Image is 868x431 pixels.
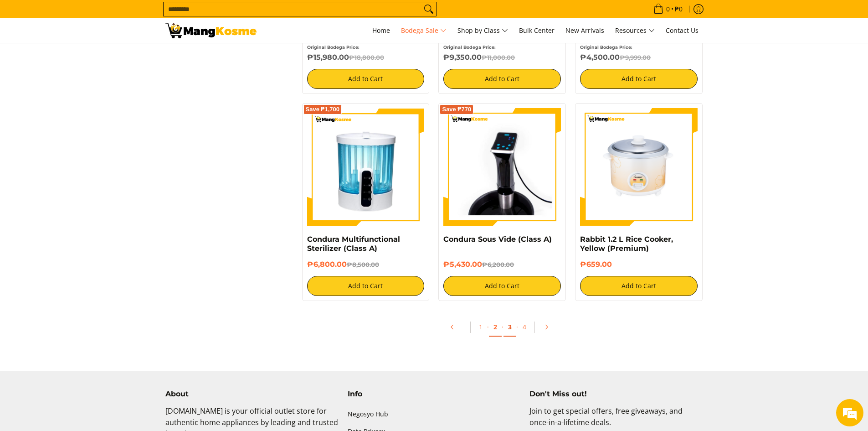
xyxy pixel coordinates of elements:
h6: ₱6,800.00 [307,260,425,269]
span: ₱0 [673,6,684,12]
span: 0 [665,6,671,12]
span: Save ₱770 [442,107,471,112]
a: Negosyo Hub [348,405,521,423]
h6: ₱4,500.00 [580,53,698,62]
h6: ₱9,350.00 [443,53,561,62]
del: ₱11,000.00 [482,54,515,61]
span: · [516,322,518,331]
img: Bodega Sale l Mang Kosme: Cost-Efficient &amp; Quality Home Appliances | Page 2 [165,23,257,38]
nav: Main Menu [266,18,703,43]
span: · [487,322,489,331]
a: Bodega Sale [396,18,451,43]
button: Add to Cart [307,276,425,296]
a: Contact Us [661,18,703,43]
a: Shop by Class [453,18,513,43]
span: Shop by Class [457,25,508,36]
img: Condura Sous Vide (Class A) [443,108,561,226]
h6: ₱15,980.00 [307,53,425,62]
del: ₱6,200.00 [482,261,514,268]
h4: Info [348,389,521,399]
button: Add to Cart [580,276,698,296]
a: Bulk Center [514,18,559,43]
a: 2 [489,318,502,337]
small: Original Bodega Price: [307,45,360,50]
button: Add to Cart [443,69,561,89]
span: • [651,4,685,14]
button: Add to Cart [443,276,561,296]
span: New Arrivals [565,26,604,35]
a: 3 [503,318,516,337]
a: Home [368,18,395,43]
ul: Pagination [298,315,708,344]
img: rabbit-1.2-liter-rice-cooker-yellow-full-view-mang-kosme [580,108,698,226]
a: Condura Multifunctional Sterilizer (Class A) [307,235,400,253]
img: Condura Multifunctional Sterilizer (Class A) [307,108,425,226]
a: Resources [611,18,659,43]
small: Original Bodega Price: [443,45,496,50]
button: Search [421,2,436,16]
span: Save ₱1,700 [306,107,340,112]
a: New Arrivals [561,18,609,43]
a: Condura Sous Vide (Class A) [443,235,552,244]
h4: About [165,389,339,399]
span: Contact Us [666,26,699,35]
span: · [502,322,503,331]
button: Add to Cart [307,69,425,89]
del: ₱8,500.00 [347,261,379,268]
del: ₱9,999.00 [620,54,651,61]
a: 1 [474,318,487,336]
span: Bodega Sale [401,25,447,36]
h6: ₱659.00 [580,260,698,269]
h4: Don't Miss out! [529,389,703,399]
small: Original Bodega Price: [580,45,632,50]
a: Rabbit 1.2 L Rice Cooker, Yellow (Premium) [580,235,673,253]
del: ₱18,800.00 [349,54,384,61]
a: 4 [518,318,531,336]
span: Resources [615,25,655,36]
button: Add to Cart [580,69,698,89]
span: Home [372,26,390,35]
span: Bulk Center [519,26,555,35]
h6: ₱5,430.00 [443,260,561,269]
